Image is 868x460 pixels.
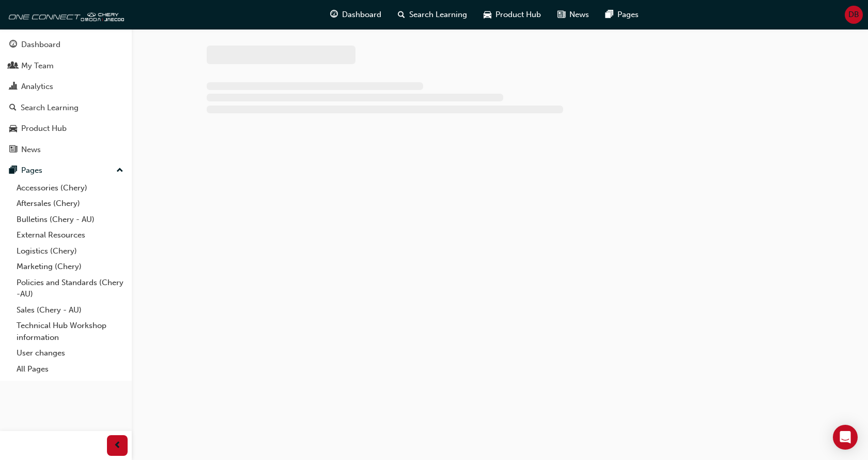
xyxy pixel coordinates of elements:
[21,102,79,114] div: Search Learning
[848,9,859,21] span: DB
[390,4,475,25] a: search-iconSearch Learning
[322,4,390,25] a: guage-iconDashboard
[484,8,491,21] span: car-icon
[5,4,124,25] img: oneconnect
[9,124,17,133] span: car-icon
[4,119,128,138] a: Product Hub
[21,81,53,93] div: Analytics
[4,56,128,76] a: My Team
[21,144,41,156] div: News
[4,140,128,159] a: News
[475,4,549,25] a: car-iconProduct Hub
[557,8,565,21] span: news-icon
[12,302,128,318] a: Sales (Chery - AU)
[569,9,589,21] span: News
[495,9,541,21] span: Product Hub
[398,8,405,21] span: search-icon
[9,40,17,50] span: guage-icon
[9,82,17,92] span: chart-icon
[12,318,128,345] a: Technical Hub Workshop information
[116,164,123,177] span: up-icon
[9,166,17,175] span: pages-icon
[12,227,128,243] a: External Resources
[9,62,17,71] span: people-icon
[833,425,858,450] div: Open Intercom Messenger
[21,60,54,72] div: My Team
[549,4,597,25] a: news-iconNews
[330,8,338,21] span: guage-icon
[21,39,60,51] div: Dashboard
[4,161,128,180] button: Pages
[409,9,467,21] span: Search Learning
[21,165,42,176] div: Pages
[21,123,67,135] div: Product Hub
[4,33,128,161] button: DashboardMy TeamAnalyticsSearch LearningProduct HubNews
[114,439,121,452] span: prev-icon
[12,243,128,259] a: Logistics (Chery)
[4,35,128,54] a: Dashboard
[342,9,381,21] span: Dashboard
[597,4,647,25] a: pages-iconPages
[12,180,128,196] a: Accessories (Chery)
[12,345,128,361] a: User changes
[9,103,17,113] span: search-icon
[12,275,128,302] a: Policies and Standards (Chery -AU)
[4,77,128,96] a: Analytics
[845,6,863,24] button: DB
[4,98,128,117] a: Search Learning
[9,145,17,155] span: news-icon
[606,8,613,21] span: pages-icon
[617,9,639,21] span: Pages
[12,196,128,212] a: Aftersales (Chery)
[12,212,128,228] a: Bulletins (Chery - AU)
[12,259,128,275] a: Marketing (Chery)
[12,361,128,377] a: All Pages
